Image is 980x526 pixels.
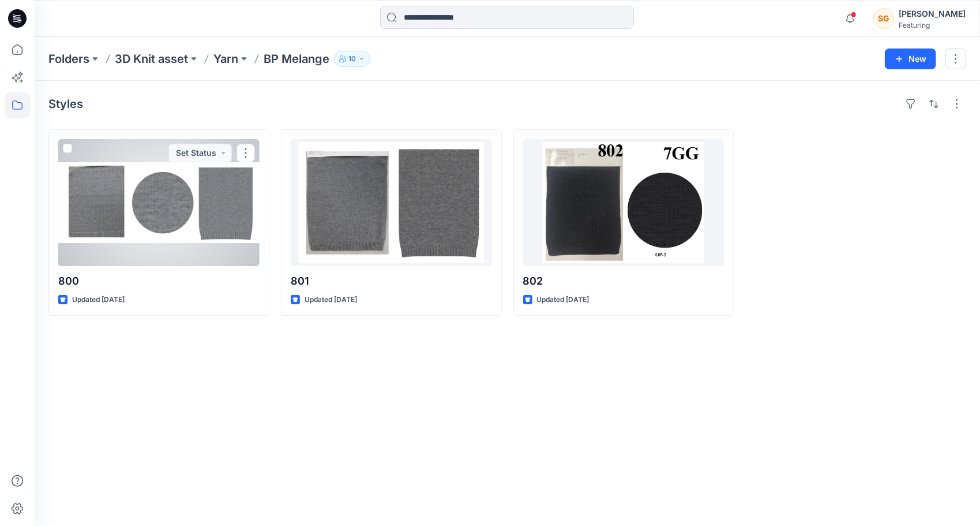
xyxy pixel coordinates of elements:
[537,294,589,306] p: Updated [DATE]
[885,49,936,69] button: New
[48,51,89,67] a: Folders
[58,273,260,289] p: 800
[873,8,894,29] div: SG
[899,7,966,21] div: [PERSON_NAME]
[48,97,83,111] h4: Styles
[115,51,188,67] a: 3D Knit asset
[213,51,238,67] a: Yarn
[334,51,370,67] button: 10
[348,53,356,65] p: 10
[305,294,357,306] p: Updated [DATE]
[264,51,329,67] p: BP Melange
[58,139,260,266] a: 800
[523,139,724,266] a: 802
[291,273,492,289] p: 801
[523,273,724,289] p: 802
[72,294,125,306] p: Updated [DATE]
[899,21,966,29] div: Featuring
[291,139,492,266] a: 801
